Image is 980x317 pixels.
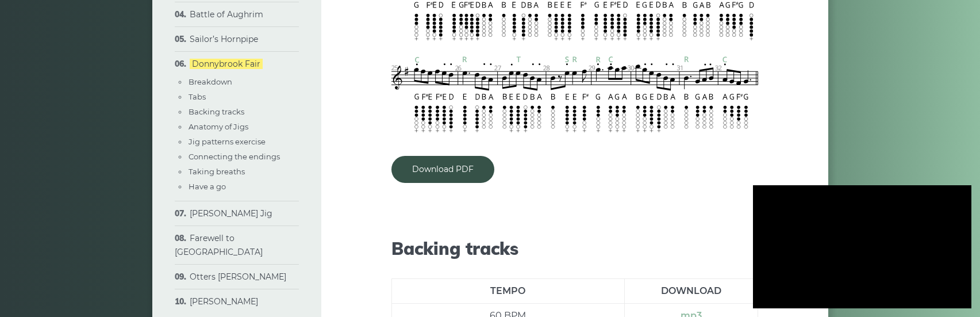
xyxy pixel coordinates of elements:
[190,9,263,20] a: Battle of Aughrim
[189,137,266,146] a: Jig patterns exercise
[175,233,263,257] a: Farewell to [GEOGRAPHIC_DATA]
[189,152,280,161] a: Connecting the endings
[391,279,625,304] th: TEMPO
[391,156,494,183] a: Download PDF
[189,182,226,191] a: Have a go
[190,272,286,282] a: Otters [PERSON_NAME]
[190,34,258,44] a: Sailor’s Hornpipe
[189,122,248,131] a: Anatomy of Jigs
[189,167,245,176] a: Taking breaths
[189,107,244,116] a: Backing tracks
[189,77,232,86] a: Breakdown
[625,279,758,304] th: DOWNLOAD
[190,296,258,307] a: [PERSON_NAME]
[190,59,263,69] a: Donnybrook Fair
[391,238,758,259] h2: Backing tracks
[190,208,272,219] a: [PERSON_NAME] Jig
[189,92,206,101] a: Tabs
